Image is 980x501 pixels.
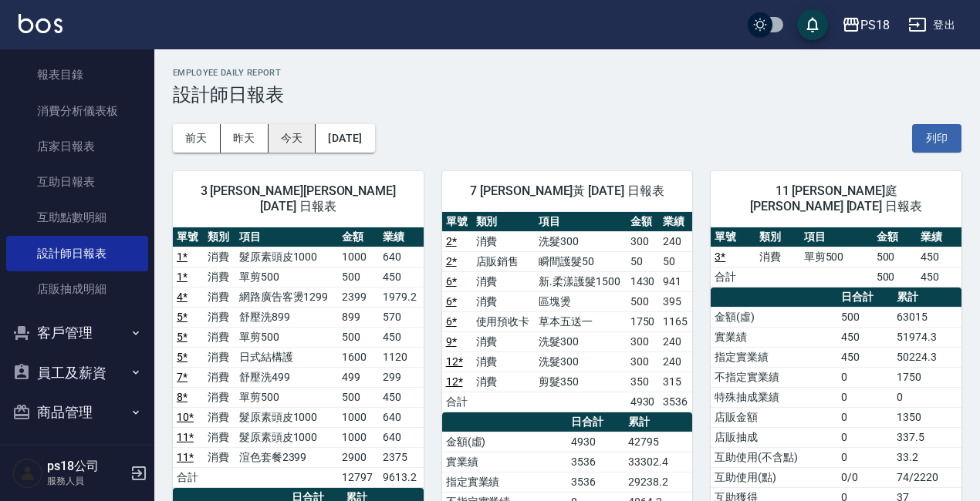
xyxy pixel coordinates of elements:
th: 業績 [379,227,423,247]
button: save [797,9,828,40]
p: 服務人員 [47,474,126,488]
td: 4930 [627,392,660,412]
td: 337.5 [893,427,961,447]
td: 實業績 [711,327,837,347]
td: 消費 [472,231,536,251]
td: 洗髮300 [535,231,626,251]
td: 350 [627,372,660,392]
td: 299 [379,367,423,387]
td: 50224.3 [893,347,961,367]
td: 0 [837,387,893,407]
td: 消費 [204,307,235,327]
td: 500 [873,267,917,287]
td: 0/0 [837,467,893,487]
td: 50 [627,251,660,271]
td: 日式結構護 [235,347,339,367]
td: 消費 [472,372,536,392]
div: PS18 [860,15,890,35]
td: 洗髮300 [535,331,626,351]
span: 11 [PERSON_NAME]庭[PERSON_NAME] [DATE] 日報表 [729,183,943,214]
td: 4930 [567,432,624,452]
td: 450 [837,327,893,347]
td: 消費 [472,271,536,291]
table: a dense table [442,212,693,412]
td: 單剪500 [800,247,873,267]
th: 類別 [755,227,800,247]
td: 1430 [627,271,660,291]
td: 髮原素頭皮1000 [235,247,339,267]
td: 500 [338,327,379,347]
td: 2900 [338,447,379,467]
td: 髮原素頭皮1000 [235,407,339,427]
button: 客戶管理 [6,313,148,353]
th: 業績 [659,212,692,232]
td: 1750 [627,311,660,331]
td: 1000 [338,427,379,447]
td: 瞬間護髮50 [535,251,626,271]
th: 累計 [624,412,692,432]
td: 消費 [755,247,800,267]
td: 0 [837,407,893,427]
td: 不指定實業績 [711,367,837,387]
button: PS18 [836,9,896,41]
td: 1750 [893,367,961,387]
th: 金額 [338,227,379,247]
td: 3536 [567,472,624,492]
button: 列印 [912,124,961,153]
td: 1120 [379,347,423,367]
td: 500 [873,247,917,267]
td: 500 [338,267,379,287]
button: 前天 [173,124,221,153]
h3: 設計師日報表 [173,84,961,106]
button: 登出 [902,11,961,39]
td: 0 [837,367,893,387]
td: 395 [659,291,692,311]
td: 1600 [338,347,379,367]
td: 渲色套餐2399 [235,447,339,467]
td: 草本五送一 [535,311,626,331]
td: 450 [379,327,423,347]
td: 3536 [659,392,692,412]
td: 店販金額 [711,407,837,427]
td: 消費 [472,291,536,311]
td: 髮原素頭皮1000 [235,427,339,447]
td: 1165 [659,311,692,331]
a: 店家日報表 [6,129,148,164]
td: 33302.4 [624,452,692,472]
td: 240 [659,351,692,372]
td: 450 [379,267,423,287]
button: [DATE] [316,124,374,153]
a: 店販抽成明細 [6,271,148,307]
td: 區塊燙 [535,291,626,311]
td: 消費 [204,367,235,387]
a: 互助日報表 [6,164,148,200]
td: 單剪500 [235,267,339,287]
th: 單號 [442,212,472,232]
th: 日合計 [567,412,624,432]
th: 業績 [917,227,961,247]
th: 累計 [893,287,961,308]
img: Logo [19,14,63,33]
td: 特殊抽成業績 [711,387,837,407]
td: 74/2220 [893,467,961,487]
td: 舒壓洗899 [235,307,339,327]
td: 450 [917,247,961,267]
span: 3 [PERSON_NAME][PERSON_NAME] [DATE] 日報表 [191,183,405,214]
td: 互助使用(不含點) [711,447,837,467]
td: 消費 [204,387,235,407]
td: 63015 [893,307,961,327]
th: 類別 [204,227,235,247]
td: 消費 [204,267,235,287]
td: 500 [837,307,893,327]
td: 640 [379,407,423,427]
td: 499 [338,367,379,387]
th: 項目 [235,227,339,247]
td: 指定實業績 [711,347,837,367]
td: 消費 [204,407,235,427]
th: 日合計 [837,287,893,308]
td: 300 [627,231,660,251]
td: 單剪500 [235,327,339,347]
td: 12797 [338,467,379,487]
button: 員工及薪資 [6,353,148,393]
th: 項目 [800,227,873,247]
